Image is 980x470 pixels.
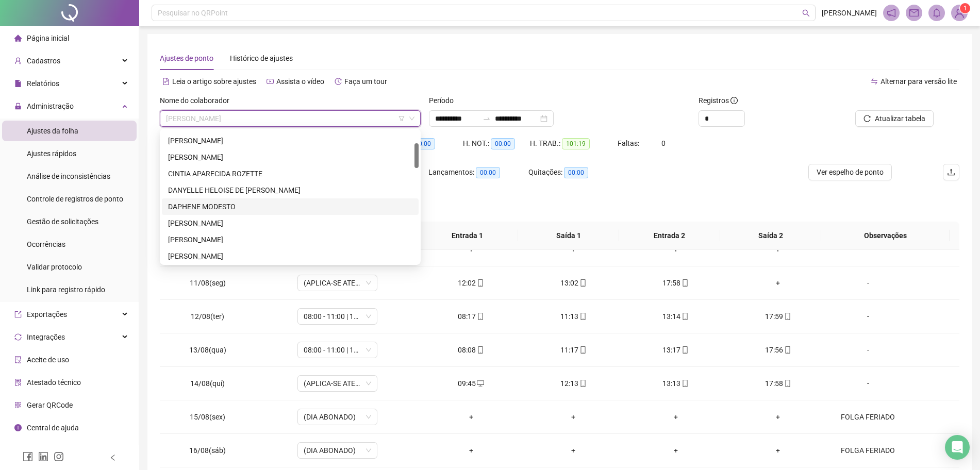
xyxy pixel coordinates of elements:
[168,152,412,163] div: [PERSON_NAME]
[817,166,884,178] span: Ver espelho de ponto
[633,311,719,322] div: 13:14
[162,198,419,215] div: DAPHENE MODESTO
[735,411,821,423] div: +
[699,95,738,106] span: Registros
[530,311,617,322] div: 11:13
[162,165,419,182] div: CINTIA APARECIDA ROZETTE
[578,380,587,387] span: mobile
[162,215,419,231] div: DULCE DILIAN PEREIRA DE OLIVEIRA
[230,54,293,62] span: Histórico de ajustes
[191,312,224,321] span: 12/08(ter)
[168,135,412,146] div: [PERSON_NAME]
[945,435,970,460] div: Open Intercom Messenger
[960,3,970,13] sup: Atualize o seu contato no menu Meus Dados
[578,346,587,354] span: mobile
[528,166,628,178] div: Quitações:
[530,411,617,423] div: +
[735,344,821,356] div: 17:56
[633,411,719,423] div: +
[909,8,919,18] span: mail
[483,114,491,123] span: swap-right
[476,313,484,320] span: mobile
[168,184,412,196] div: DANYELLE HELOISE DE [PERSON_NAME]
[172,77,256,86] span: Leia o artigo sobre ajustes
[947,168,955,176] span: upload
[27,240,65,248] span: Ocorrências
[428,277,514,289] div: 12:02
[783,313,791,320] span: mobile
[267,78,274,85] span: youtube
[162,248,419,264] div: FABRICIO APOLINACIO DA CUNHA SILVA
[618,139,641,147] span: Faltas:
[633,277,719,289] div: 17:58
[680,346,689,354] span: mobile
[881,77,957,86] span: Alternar para versão lite
[661,139,666,147] span: 0
[168,201,412,212] div: DAPHENE MODESTO
[802,9,810,17] span: search
[417,222,518,250] th: Entrada 1
[166,111,414,126] span: ALYNNE ALVES SANTOS
[162,149,419,165] div: ANDREIA BORGES BENTO
[335,78,342,85] span: history
[160,95,236,106] label: Nome do colaborador
[27,149,76,158] span: Ajustes rápidos
[735,378,821,389] div: 17:58
[27,217,98,226] span: Gestão de solicitações
[564,167,588,178] span: 00:00
[530,445,617,456] div: +
[783,346,791,354] span: mobile
[14,401,22,409] span: qrcode
[109,454,117,461] span: left
[396,138,462,149] div: HE 3:
[190,279,226,287] span: 11/08(seg)
[27,378,81,387] span: Atestado técnico
[821,222,950,250] th: Observações
[162,132,419,149] div: ANA PAULA FERREIRA GAMA BOAVENTURA
[189,346,226,354] span: 13/08(qua)
[476,346,484,354] span: mobile
[932,8,941,18] span: bell
[735,277,821,289] div: +
[27,34,69,42] span: Página inicial
[530,378,617,389] div: 12:13
[14,35,22,42] span: home
[27,286,105,294] span: Link para registro rápido
[822,7,877,19] span: [PERSON_NAME]
[578,279,587,287] span: mobile
[483,114,491,123] span: to
[27,195,123,203] span: Controle de registros de ponto
[680,279,689,287] span: mobile
[838,378,899,389] div: -
[27,424,79,432] span: Central de ajuda
[428,344,514,356] div: 08:08
[808,164,892,180] button: Ver espelho de ponto
[887,8,896,18] span: notification
[863,115,871,122] span: reload
[189,446,226,455] span: 16/08(sáb)
[162,78,170,85] span: file-text
[14,379,22,386] span: solution
[429,95,460,106] label: Período
[720,222,821,250] th: Saída 2
[783,380,791,387] span: mobile
[735,311,821,322] div: 17:59
[190,413,225,421] span: 15/08(sex)
[680,313,689,320] span: mobile
[838,411,899,423] div: FOLGA FERIADO
[578,313,587,320] span: mobile
[463,138,530,149] div: H. NOT.:
[518,222,619,250] th: Saída 1
[14,311,22,318] span: export
[735,445,821,456] div: +
[14,80,22,87] span: file
[838,277,899,289] div: -
[411,138,435,149] span: 00:00
[304,309,371,324] span: 08:00 - 11:00 | 13:00 - 18:00
[428,445,514,456] div: +
[428,378,514,389] div: 09:45
[304,275,371,291] span: (APLICA-SE ATESTADO)
[838,344,899,356] div: -
[680,380,689,387] span: mobile
[730,97,738,104] span: info-circle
